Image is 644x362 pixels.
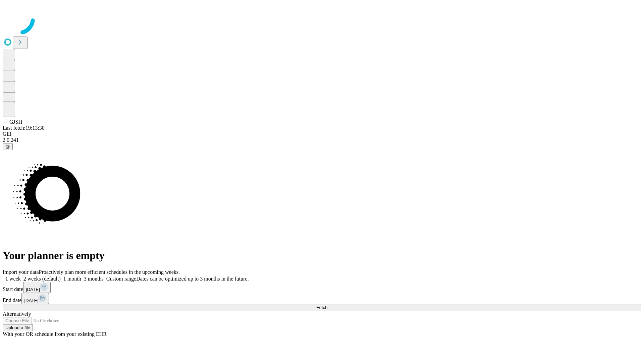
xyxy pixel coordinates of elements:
[3,324,33,331] button: Upload a file
[136,276,249,282] span: Dates can be optimized up to 3 months in the future.
[63,276,81,282] span: 1 month
[3,331,107,337] span: With your OR schedule from your existing EHR
[106,276,136,282] span: Custom range
[26,287,40,292] span: [DATE]
[3,293,641,304] div: End date
[84,276,104,282] span: 3 months
[3,311,31,317] span: Alternatively
[39,269,180,275] span: Proactively plan more efficient schedules in the upcoming weeks.
[24,298,38,303] span: [DATE]
[23,282,51,293] button: [DATE]
[316,305,327,310] span: Fetch
[3,282,641,293] div: Start date
[5,276,21,282] span: 1 week
[23,276,61,282] span: 2 weeks (default)
[3,304,641,311] button: Fetch
[21,293,49,304] button: [DATE]
[3,269,39,275] span: Import your data
[3,137,641,143] div: 2.0.241
[5,144,10,149] span: @
[3,131,641,137] div: GEI
[3,143,13,150] button: @
[3,249,641,262] h1: Your planner is empty
[3,125,45,131] span: Last fetch: 19:13:30
[9,119,22,125] span: GJSH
